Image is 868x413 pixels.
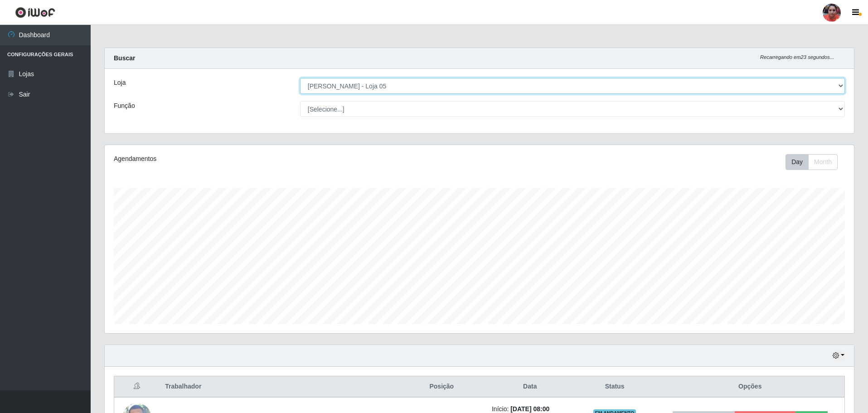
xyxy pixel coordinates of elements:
[808,154,838,170] button: Month
[114,54,135,62] strong: Buscar
[656,376,845,398] th: Opções
[160,376,397,398] th: Trabalhador
[114,154,411,164] div: Agendamentos
[786,154,845,170] div: Toolbar with button groups
[760,54,834,60] i: Recarregando em 23 segundos...
[786,154,838,170] div: First group
[15,7,55,18] img: CoreUI Logo
[114,78,126,87] label: Loja
[510,405,549,413] time: [DATE] 08:00
[397,376,486,398] th: Posição
[486,376,574,398] th: Data
[114,101,135,111] label: Função
[786,154,809,170] button: Day
[574,376,656,398] th: Status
